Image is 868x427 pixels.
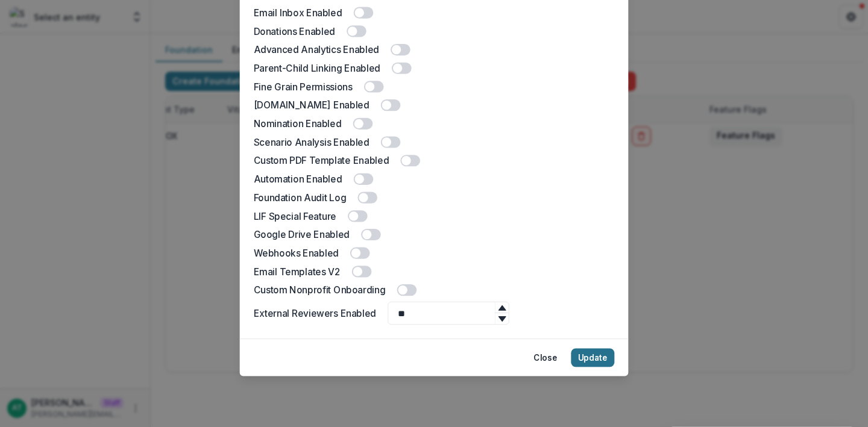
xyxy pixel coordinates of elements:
[254,228,350,242] label: Google Drive Enabled
[254,117,342,131] label: Nomination Enabled
[254,25,335,39] label: Donations Enabled
[254,154,389,167] label: Custom PDF Template Enabled
[254,283,386,297] label: Custom Nonprofit Onboarding
[254,6,342,20] label: Email Inbox Enabled
[254,98,370,112] label: [DOMAIN_NAME] Enabled
[254,246,339,260] label: Webhooks Enabled
[254,43,379,57] label: Advanced Analytics Enabled
[254,61,380,75] label: Parent-Child Linking Enabled
[254,172,342,186] label: Automation Enabled
[254,80,353,94] label: Fine Grain Permissions
[526,349,564,367] button: Close
[571,349,614,367] button: Update
[254,209,336,223] label: LIF Special Feature
[254,191,346,205] label: Foundation Audit Log
[254,307,376,320] label: External Reviewers Enabled
[254,265,341,279] label: Email Templates V2
[254,136,370,149] label: Scenario Analysis Enabled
